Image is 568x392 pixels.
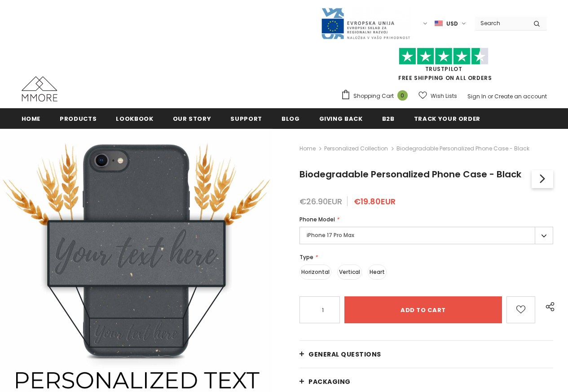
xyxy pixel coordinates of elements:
span: Giving back [319,115,363,123]
span: Biodegradable Personalized Phone Case - Black [396,143,529,154]
a: Products [60,108,97,128]
input: Search Site [475,17,527,30]
span: Lookbook [116,115,153,123]
a: Our Story [173,108,211,128]
span: B2B [382,115,395,123]
img: Trust Pilot Stars [399,48,489,65]
img: Javni Razpis [321,7,410,40]
img: MMORE Cases [22,76,57,101]
span: 0 [397,90,408,101]
span: General Questions [308,350,381,359]
span: Shopping Cart [353,92,394,101]
input: Add to cart [344,296,502,323]
span: Track your order [414,115,480,123]
a: Track your order [414,108,480,128]
a: Shopping Cart 0 [341,89,412,103]
span: €19.80EUR [354,196,396,207]
a: Trustpilot [425,65,462,73]
span: Wish Lists [431,92,457,101]
label: Heart [368,264,387,280]
a: Sign In [467,92,486,100]
label: Vertical [337,264,362,280]
a: B2B [382,108,395,128]
span: Biodegradable Personalized Phone Case - Black [299,168,521,181]
img: USD [435,20,443,27]
span: Products [60,115,97,123]
a: Javni Razpis [321,19,410,27]
a: Personalized Collection [324,145,388,152]
span: FREE SHIPPING ON ALL ORDERS [341,52,547,82]
span: Type [299,253,313,261]
span: €26.90EUR [299,196,342,207]
a: Home [22,108,41,128]
span: Blog [282,115,300,123]
a: General Questions [299,341,553,368]
span: or [488,92,493,100]
a: Create an account [494,92,547,100]
span: support [230,115,262,123]
label: iPhone 17 Pro Max [299,227,553,244]
span: Our Story [173,115,211,123]
span: USD [446,19,458,28]
span: PACKAGING [308,377,351,386]
a: Lookbook [116,108,153,128]
a: support [230,108,262,128]
span: Phone Model [299,216,335,223]
a: Home [299,143,316,154]
a: Wish Lists [418,88,457,104]
label: Horizontal [299,264,331,280]
span: Home [22,115,41,123]
a: Giving back [319,108,363,128]
a: Blog [282,108,300,128]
